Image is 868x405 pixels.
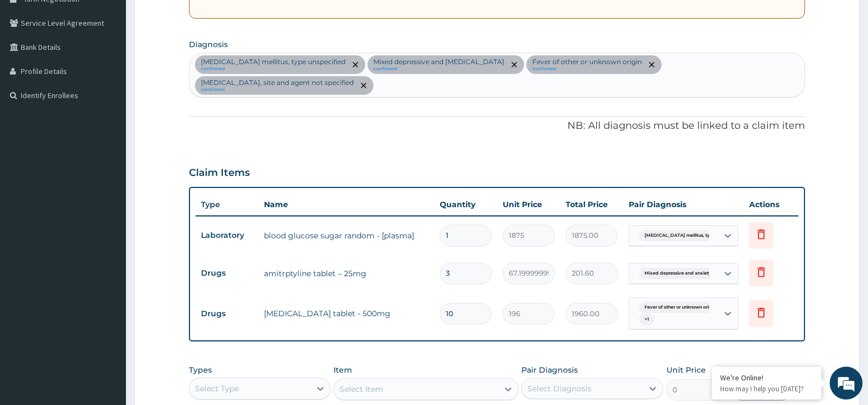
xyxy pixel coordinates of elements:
[639,314,654,325] span: + 1
[720,384,813,393] p: How may I help you today?
[720,373,813,383] div: We're Online!
[359,81,369,90] span: remove selection option
[532,66,642,72] small: confirmed
[497,193,560,215] th: Unit Price
[196,304,258,324] td: Drugs
[373,58,504,66] p: Mixed depressive and [MEDICAL_DATA]
[258,263,434,284] td: amitrptyline tablet – 25mg
[666,364,706,375] label: Unit Price
[196,263,258,283] td: Drugs
[639,230,741,241] span: [MEDICAL_DATA] mellitus, type unspec...
[189,366,212,375] label: Types
[5,280,209,318] textarea: Type your message and hit 'Enter'
[647,60,657,70] span: remove selection option
[20,55,44,82] img: d_794563401_company_1708531726252_794563401
[201,58,346,66] p: [MEDICAL_DATA] mellitus, type unspecified
[744,193,798,215] th: Actions
[434,193,497,215] th: Quantity
[639,302,721,313] span: Fever of other or unknown orig...
[623,193,744,215] th: Pair Diagnosis
[350,60,360,70] span: remove selection option
[195,383,239,394] div: Select Type
[509,60,519,70] span: remove selection option
[196,225,258,246] td: Laboratory
[373,66,504,72] small: confirmed
[532,58,642,66] p: Fever of other or unknown origin
[639,268,725,279] span: Mixed depressive and anxiety d...
[201,87,354,93] small: confirmed
[189,119,805,133] p: NB: All diagnosis must be linked to a claim item
[196,195,258,215] th: Type
[521,364,578,375] label: Pair Diagnosis
[258,193,434,215] th: Name
[180,5,206,32] div: Minimize live chat window
[189,167,250,179] h3: Claim Items
[57,61,184,76] div: Chat with us now
[560,193,623,215] th: Total Price
[334,364,352,375] label: Item
[258,225,434,247] td: blood glucose sugar random - [plasma]
[189,39,228,50] label: Diagnosis
[527,383,591,394] div: Select Diagnosis
[201,66,346,72] small: confirmed
[258,303,434,324] td: [MEDICAL_DATA] tablet - 500mg
[201,78,354,87] p: [MEDICAL_DATA], site and agent not specified
[64,128,151,239] span: We're online!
